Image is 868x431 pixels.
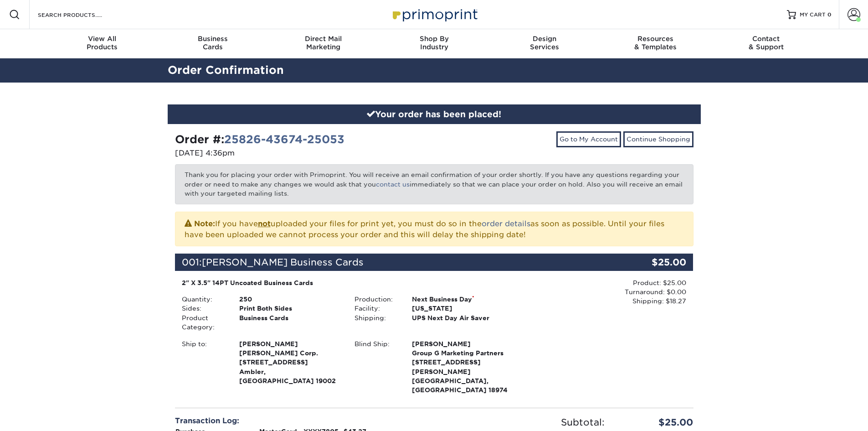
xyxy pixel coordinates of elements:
a: Continue Shopping [623,131,693,147]
div: Print Both Sides [232,304,348,313]
a: Contact& Support [711,29,822,58]
span: Shop By [379,35,489,43]
span: Group G Marketing Partners [412,348,514,358]
div: Production: [348,295,405,304]
div: Ship to: [175,339,232,386]
a: DesignServices [489,29,600,58]
div: 250 [232,295,348,304]
a: Shop ByIndustry [379,29,489,58]
p: Thank you for placing your order with Primoprint. You will receive an email confirmation of your ... [175,164,693,204]
div: Facility: [348,304,405,313]
strong: Note: [194,219,215,228]
strong: [GEOGRAPHIC_DATA], [GEOGRAPHIC_DATA] 18974 [412,339,514,394]
span: Business [157,35,268,43]
strong: Ambler, [GEOGRAPHIC_DATA] 19002 [239,339,341,385]
div: Blind Ship: [348,339,405,395]
b: not [258,219,271,228]
p: If you have uploaded your files for print yet, you must do so in the as soon as possible. Until y... [185,218,684,240]
div: Your order has been placed! [168,104,701,125]
span: MY CART [800,11,826,19]
a: Direct MailMarketing [268,29,379,58]
span: [STREET_ADDRESS] [239,358,341,367]
div: [US_STATE] [405,304,520,313]
div: $25.00 [611,415,700,429]
div: Shipping: [348,313,405,322]
span: Resources [600,35,711,43]
div: Cards [157,35,268,51]
div: $25.00 [607,254,693,271]
div: 001: [175,254,607,271]
div: Industry [379,35,489,51]
p: [DATE] 4:36pm [175,148,427,159]
input: SEARCH PRODUCTS..... [37,9,126,20]
div: Sides: [175,304,232,313]
a: 25826-43674-25053 [224,133,344,146]
span: Design [489,35,600,43]
a: View AllProducts [47,29,158,58]
div: Products [47,35,158,51]
strong: Order #: [175,133,344,146]
a: Resources& Templates [600,29,711,58]
a: Go to My Account [556,131,621,147]
span: [PERSON_NAME] Corp. [239,348,341,358]
div: Business Cards [232,313,348,332]
div: Marketing [268,35,379,51]
div: & Templates [600,35,711,51]
img: Primoprint [389,5,480,24]
span: [PERSON_NAME] [412,339,514,348]
span: [STREET_ADDRESS][PERSON_NAME] [412,358,514,376]
span: Direct Mail [268,35,379,43]
div: Product Category: [175,313,232,332]
a: BusinessCards [157,29,268,58]
span: [PERSON_NAME] [239,339,341,348]
div: Product: $25.00 Turnaround: $0.00 Shipping: $18.27 [520,278,686,306]
div: 2" X 3.5" 14PT Uncoated Business Cards [182,278,514,287]
a: contact us [376,181,410,188]
div: UPS Next Day Air Saver [405,313,520,322]
a: order details [482,219,530,228]
span: View All [47,35,158,43]
div: Transaction Log: [175,415,427,426]
div: Services [489,35,600,51]
div: Quantity: [175,295,232,304]
h2: Order Confirmation [161,62,708,79]
span: Contact [711,35,822,43]
div: & Support [711,35,822,51]
div: Next Business Day [405,295,520,304]
span: [PERSON_NAME] Business Cards [202,257,364,268]
div: Subtotal: [434,415,611,429]
span: 0 [827,11,832,18]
